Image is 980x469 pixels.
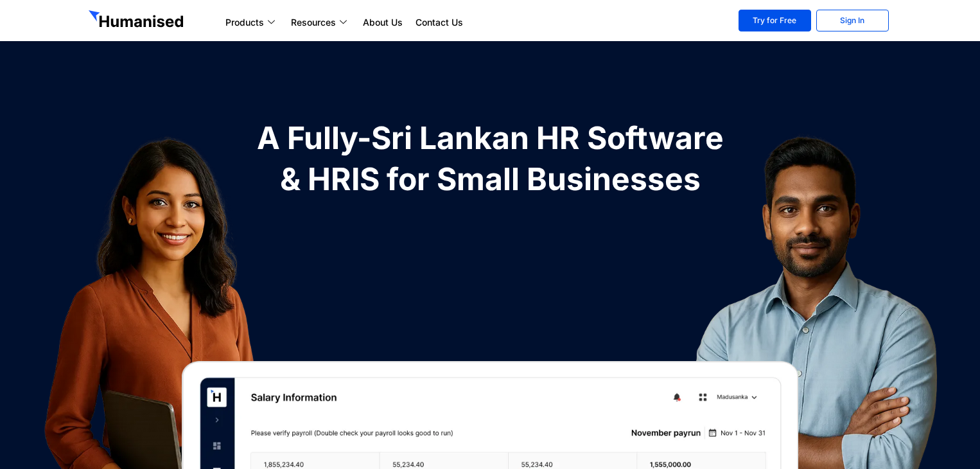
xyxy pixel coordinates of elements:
[409,15,469,30] a: Contact Us
[739,10,811,31] a: Try for Free
[816,10,889,31] a: Sign In
[89,10,186,31] img: GetHumanised Logo
[249,118,731,200] h1: A Fully-Sri Lankan HR Software & HRIS for Small Businesses
[356,15,409,30] a: About Us
[219,15,284,30] a: Products
[284,15,356,30] a: Resources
